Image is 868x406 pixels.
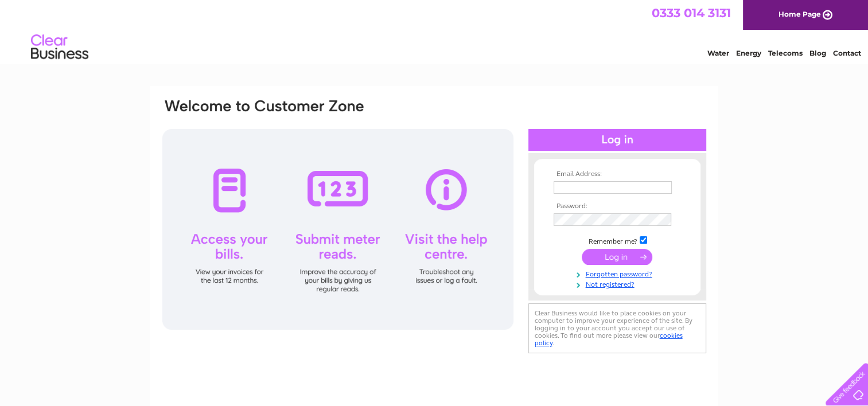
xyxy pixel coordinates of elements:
a: 0333 014 3131 [652,6,731,20]
img: logo.png [30,30,89,65]
a: Not registered? [554,278,684,289]
input: Submit [582,249,652,265]
div: Clear Business would like to place cookies on your computer to improve your experience of the sit... [528,303,706,353]
a: Telecoms [768,49,803,57]
th: Password: [551,202,684,210]
a: Water [707,49,729,57]
a: Forgotten password? [554,268,684,279]
a: Contact [833,49,861,57]
td: Remember me? [551,235,684,246]
th: Email Address: [551,170,684,178]
a: cookies policy [535,331,683,347]
a: Blog [809,49,826,57]
div: Clear Business is a trading name of Verastar Limited (registered in [GEOGRAPHIC_DATA] No. 3667643... [164,6,706,56]
a: Energy [736,49,761,57]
